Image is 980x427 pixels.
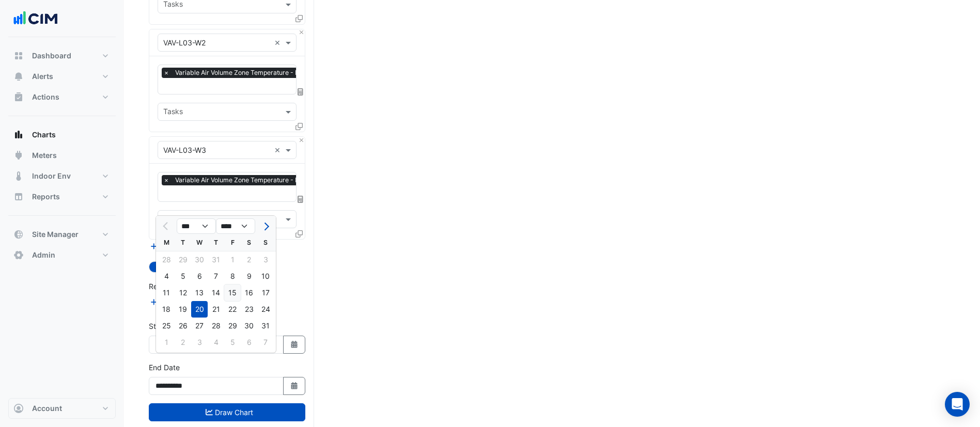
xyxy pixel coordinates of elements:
[13,71,24,82] app-icon: Alerts
[158,268,175,284] div: 4
[296,87,305,96] span: Choose Function
[158,284,175,301] div: 11
[208,284,224,301] div: Thursday, August 14, 2025
[8,45,116,66] button: Dashboard
[241,301,257,318] div: Saturday, August 23, 2025
[158,284,175,301] div: Monday, August 11, 2025
[191,301,208,318] div: 20
[8,186,116,207] button: Reports
[175,234,191,251] div: T
[191,284,208,301] div: 13
[173,175,334,185] span: Variable Air Volume Zone Temperature - L03, West-3
[224,284,241,301] div: Friday, August 15, 2025
[162,213,183,227] div: Tasks
[208,268,224,284] div: Thursday, August 7, 2025
[32,92,59,102] span: Actions
[241,234,257,251] div: S
[241,284,257,301] div: 16
[13,92,24,102] app-icon: Actions
[32,51,71,61] span: Dashboard
[175,334,191,351] div: 2
[224,268,241,284] div: 8
[32,229,79,240] span: Site Manager
[295,14,303,23] span: Clone Favourites and Tasks from this Equipment to other Equipment
[13,229,24,240] app-icon: Site Manager
[13,130,24,140] app-icon: Charts
[162,68,171,78] span: ×
[257,268,274,284] div: Sunday, August 10, 2025
[149,281,203,292] label: Reference Lines
[945,392,970,417] div: Open Intercom Messenger
[224,301,241,318] div: Friday, August 22, 2025
[32,150,57,161] span: Meters
[241,268,257,284] div: 9
[191,318,208,334] div: Wednesday, August 27, 2025
[13,51,24,61] app-icon: Dashboard
[257,318,274,334] div: 31
[191,334,208,351] div: 3
[32,171,71,181] span: Indoor Env
[274,37,283,48] span: Clear
[241,334,257,351] div: 6
[241,334,257,351] div: Saturday, September 6, 2025
[224,334,241,351] div: Friday, September 5, 2025
[191,268,208,284] div: Wednesday, August 6, 2025
[175,318,191,334] div: 26
[158,334,175,351] div: 1
[12,8,59,29] img: Company Logo
[257,334,274,351] div: Sunday, September 7, 2025
[158,268,175,284] div: Monday, August 4, 2025
[257,301,274,318] div: 24
[175,268,191,284] div: Tuesday, August 5, 2025
[175,318,191,334] div: Tuesday, August 26, 2025
[175,334,191,351] div: Tuesday, September 2, 2025
[8,145,116,166] button: Meters
[13,150,24,161] app-icon: Meters
[257,334,274,351] div: 7
[224,268,241,284] div: Friday, August 8, 2025
[241,318,257,334] div: Saturday, August 30, 2025
[32,130,56,140] span: Charts
[8,166,116,186] button: Indoor Env
[158,318,175,334] div: Monday, August 25, 2025
[8,224,116,245] button: Site Manager
[175,268,191,284] div: 5
[13,171,24,181] app-icon: Indoor Env
[208,301,224,318] div: 21
[208,334,224,351] div: Thursday, September 4, 2025
[13,250,24,260] app-icon: Admin
[175,284,191,301] div: Tuesday, August 12, 2025
[191,301,208,318] div: Wednesday, August 20, 2025
[224,318,241,334] div: Friday, August 29, 2025
[8,87,116,107] button: Actions
[149,403,305,421] button: Draw Chart
[257,284,274,301] div: 17
[216,218,255,234] select: Select year
[257,268,274,284] div: 10
[175,301,191,318] div: 19
[241,318,257,334] div: 30
[191,334,208,351] div: Wednesday, September 3, 2025
[8,66,116,87] button: Alerts
[208,268,224,284] div: 7
[191,284,208,301] div: Wednesday, August 13, 2025
[32,192,60,202] span: Reports
[149,362,180,373] label: End Date
[162,106,183,119] div: Tasks
[224,318,241,334] div: 29
[175,301,191,318] div: Tuesday, August 19, 2025
[224,334,241,351] div: 5
[149,240,211,252] button: Add Equipment
[8,398,116,419] button: Account
[158,334,175,351] div: Monday, September 1, 2025
[241,301,257,318] div: 23
[158,234,175,251] div: M
[191,318,208,334] div: 27
[298,137,305,144] button: Close
[158,301,175,318] div: 18
[32,250,55,260] span: Admin
[208,234,224,251] div: T
[32,403,62,414] span: Account
[8,124,116,145] button: Charts
[296,195,305,203] span: Choose Function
